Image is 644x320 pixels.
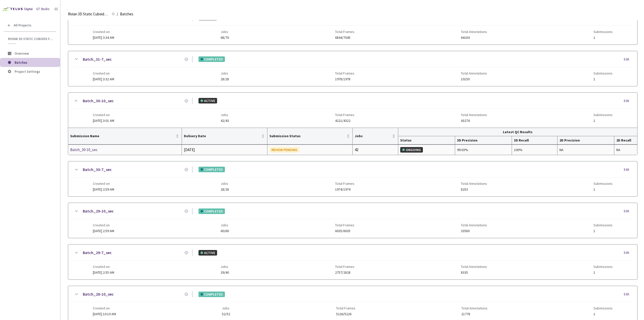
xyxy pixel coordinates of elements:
span: 42/43 [221,119,229,123]
span: [DATE] 2:55 AM [93,270,114,275]
span: Total Frames [335,113,354,117]
span: 52/52 [222,312,230,316]
span: 1 [593,271,613,274]
span: [DATE] 2:59 AM [93,187,114,192]
span: [DATE] 3:32 AM [93,77,114,81]
div: Batch_31-7_secCOMPLETEDEditCreated on[DATE] 3:32 AMJobs28/28Total Frames1978/1978Total Annotation... [68,51,637,86]
a: Batch_28-10_sec [83,291,114,297]
div: 99.03% [457,147,510,153]
span: Batches [120,11,133,17]
span: Submissions [593,306,613,310]
span: Total Frames [335,223,354,227]
span: [DATE] 10:10 AM [93,312,116,316]
th: 2D Precision [557,136,614,145]
span: Jobs [221,182,229,186]
a: Batch_30-10_sec [70,147,124,153]
span: Jobs [221,113,229,117]
span: Jobs [221,71,229,75]
span: 1 [593,229,613,233]
span: Created on [93,265,114,269]
span: Project Settings [15,69,40,74]
th: 2D Recall [614,136,637,145]
span: 43274 [461,119,487,123]
span: Submissions [593,113,613,117]
th: Jobs [353,128,398,145]
span: Submissions [593,182,613,186]
span: Created on [93,306,116,310]
div: COMPLETED [198,56,225,62]
span: 5226/5226 [336,312,355,316]
span: Total Annotations [461,182,487,186]
span: 21778 [461,312,488,316]
span: Rivian 3D Static Cuboids fixed[2024-25] [68,11,109,17]
span: Jobs [221,265,229,269]
span: Submission Name [70,134,175,138]
span: 1 [593,119,613,123]
th: 3D Recall [512,136,557,145]
span: Total Annotations [461,265,487,269]
div: COMPLETED [198,292,225,297]
span: 1974/1974 [335,188,354,191]
span: [DATE] 3:34 AM [93,35,114,40]
span: Created on [93,182,114,186]
span: Submissions [593,30,613,34]
span: Submissions [593,71,613,75]
div: 42 [355,147,396,153]
span: Total Frames [335,182,354,186]
span: Submissions [593,223,613,227]
a: Batch_30-7_sec [83,166,112,173]
span: 1 [593,188,613,191]
div: Edit [624,209,632,214]
span: 10150 [461,77,487,81]
div: ONGOING [400,147,423,153]
div: Edit [624,167,632,172]
li: / [117,11,118,17]
div: Batch_30-10_secACTIVEEditCreated on[DATE] 3:01 AMJobs42/43Total Frames4221/4322Total Annotations4... [68,93,637,128]
div: Edit [624,292,632,297]
span: All Projects [14,23,31,27]
span: 68/70 [221,36,229,40]
span: Submissions [593,265,613,269]
th: Submission Status [267,128,353,145]
span: 1 [593,312,613,316]
div: COMPLETED [198,208,225,214]
span: Rivian 3D Static Cuboids fixed[2024-25] [8,37,53,41]
span: 4221/4322 [335,119,354,123]
div: 100% [514,147,555,153]
th: 3D Precision [455,136,512,145]
div: Batch_29-10_secCOMPLETEDEditCreated on[DATE] 2:59 AMJobs60/60Total Frames6035/6035Total Annotatio... [68,203,637,238]
div: Edit [624,57,632,62]
span: 28/28 [221,77,229,81]
a: Batch_29-10_sec [83,208,114,214]
span: Total Annotations [461,30,487,34]
span: Total Annotations [461,223,487,227]
span: Jobs [221,223,229,227]
span: 33580 [461,229,487,233]
span: Jobs [355,134,391,138]
span: 6035/6035 [335,229,354,233]
div: ACTIVE [198,250,217,256]
span: 28/28 [221,188,229,191]
a: Batch_29-7_sec [83,250,112,256]
span: Submission Status [269,134,346,138]
span: 60/60 [221,229,229,233]
th: Delivery Date [182,128,267,145]
div: [DATE] [184,147,265,153]
span: Created on [93,223,114,227]
span: Total Annotations [461,306,488,310]
div: COMPLETED [198,167,225,172]
span: Total Frames [335,30,354,34]
div: ACTIVE [198,98,217,103]
span: 1 [593,36,613,40]
th: Latest QC Results [398,128,637,136]
span: Batches [15,60,27,65]
span: Jobs [222,306,230,310]
th: Status [398,136,455,145]
span: Created on [93,30,114,34]
div: NA [616,147,635,153]
th: Submission Name [68,128,182,145]
div: Edit [624,250,632,255]
div: Batch_31-10_secACTIVEEditCreated on[DATE] 3:34 AMJobs68/70Total Frames6844/7045Total Annotations6... [68,9,637,44]
div: REVIEW PENDING [269,147,299,153]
